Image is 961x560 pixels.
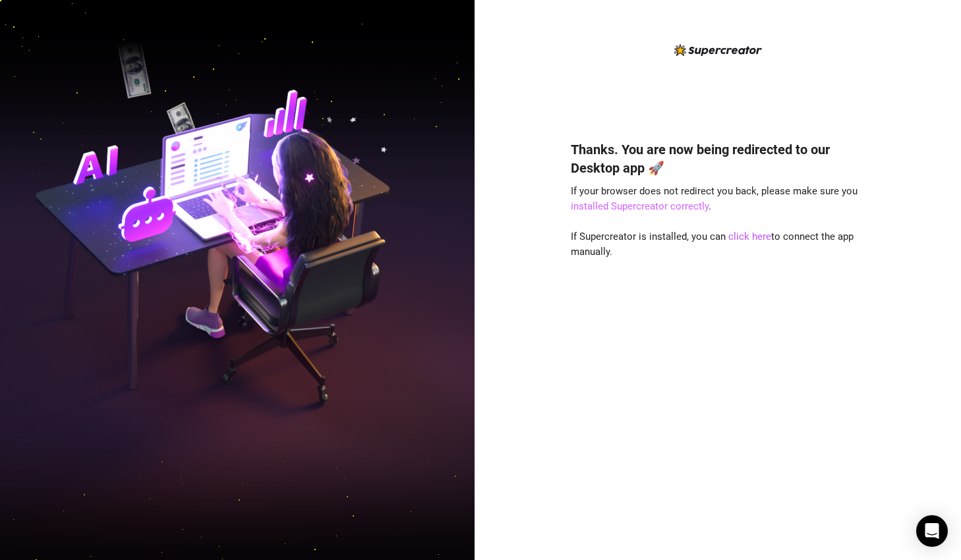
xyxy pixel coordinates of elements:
img: logo-BBDzfeDw.svg [674,44,762,56]
div: Open Intercom Messenger [916,515,948,547]
span: If Supercreator is installed, you can to connect the app manually. [571,231,854,258]
a: installed Supercreator correctly [571,200,709,212]
h4: Thanks. You are now being redirected to our Desktop app 🚀 [571,140,865,177]
span: If your browser does not redirect you back, please make sure you . [571,185,858,213]
a: click here [728,231,771,242]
